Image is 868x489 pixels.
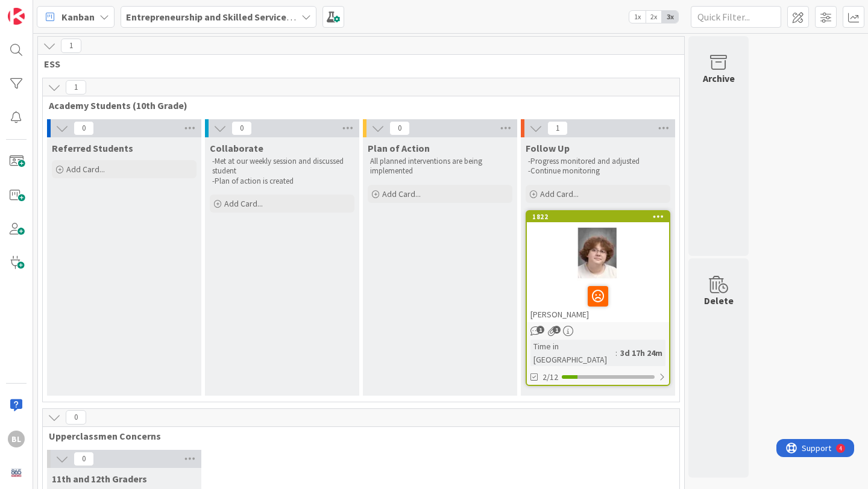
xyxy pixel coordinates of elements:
p: -Continue monitoring [528,166,668,176]
input: Quick Filter... [691,6,781,28]
span: Upperclassmen Concerns [49,430,664,442]
div: Archive [703,71,735,86]
span: Add Card... [540,188,579,199]
span: Referred Students [52,142,133,154]
div: 1822 [527,211,669,222]
div: 3d 17h 24m [617,346,665,360]
div: Time in [GEOGRAPHIC_DATA] [530,340,615,366]
span: 1 [536,326,544,334]
span: 1 [66,80,86,95]
div: Delete [704,293,734,308]
span: Add Card... [224,198,263,209]
div: 1822[PERSON_NAME] [527,211,669,322]
span: Add Card... [382,188,421,199]
span: Add Card... [66,164,105,175]
span: 1 [547,121,568,135]
img: Visit kanbanzone.com [8,8,25,25]
span: 0 [231,121,252,135]
span: 1x [629,11,646,23]
span: 2/12 [542,371,558,384]
div: [PERSON_NAME] [527,281,669,322]
span: 11th and 12th Graders [52,473,147,485]
span: Support [25,2,55,16]
span: Academy Students (10th Grade) [49,99,664,111]
div: 4 [63,5,66,14]
span: 0 [389,121,410,135]
span: 0 [66,410,86,425]
div: 1822 [532,213,669,221]
span: 0 [74,452,94,466]
img: avatar [8,464,25,481]
a: 1822[PERSON_NAME]Time in [GEOGRAPHIC_DATA]:3d 17h 24m2/12 [526,210,670,386]
p: All planned interventions are being implemented [370,157,510,176]
span: 1 [553,326,561,334]
span: : [615,346,617,360]
span: Follow Up [526,142,570,154]
div: BL [8,431,25,447]
b: Entrepreneurship and Skilled Services Interventions - [DATE]-[DATE] [126,11,421,23]
span: 3x [662,11,678,23]
p: -Progress monitored and adjusted [528,157,668,166]
span: Kanban [61,10,95,24]
p: -Met at our weekly session and discussed student [212,157,352,176]
span: 1 [61,39,81,53]
p: -Plan of action is created [212,176,352,186]
span: 2x [646,11,662,23]
span: Collaborate [210,142,263,154]
span: ESS [44,58,669,70]
span: Plan of Action [368,142,430,154]
span: 0 [74,121,94,135]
